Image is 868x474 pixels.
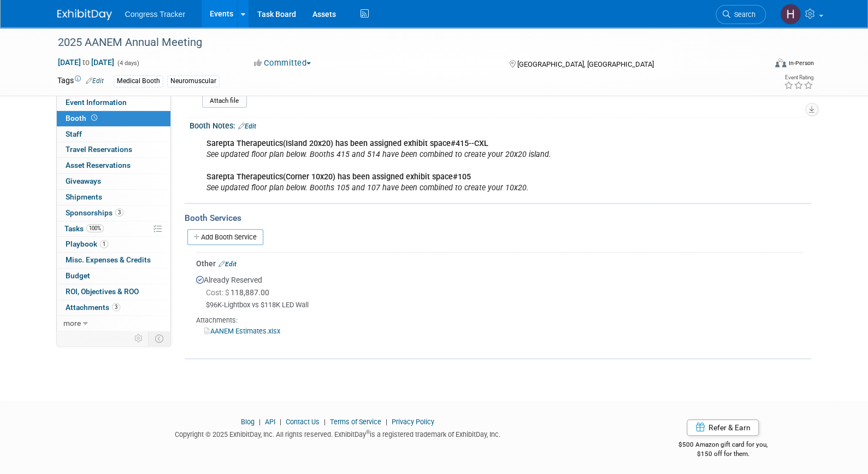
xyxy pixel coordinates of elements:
[286,418,320,426] a: Contact Us
[196,258,803,269] div: Other
[86,77,104,85] a: Edit
[780,4,801,25] img: Heather Jones
[57,284,170,300] a: ROI, Objectives & ROO
[57,158,170,173] a: Asset Reservations
[66,98,127,107] span: Event Information
[66,161,131,169] span: Asset Reservations
[57,427,619,440] div: Copyright © 2025 ExhibitDay, Inc. All rights reserved. ExhibitDay is a registered trademark of Ex...
[783,75,813,80] div: Event Rating
[321,418,328,426] span: |
[57,190,170,205] a: Shipments
[185,212,811,224] div: Booth Services
[57,300,170,315] a: Attachments3
[241,418,255,426] a: Blog
[57,253,170,268] a: Misc. Expenses & Credits
[129,331,149,346] td: Personalize Event Tab Strip
[392,418,434,426] a: Privacy Policy
[238,122,256,130] a: Edit
[788,59,813,67] div: In-Person
[196,269,803,345] div: Already Reserved
[250,57,315,69] button: Committed
[66,177,101,185] span: Giveaways
[66,114,99,122] span: Booth
[330,418,381,426] a: Terms of Service
[167,75,220,87] div: Neuromuscular
[116,60,139,67] span: (4 days)
[256,418,263,426] span: |
[283,139,451,148] b: (Island 20x20) has been assigned exhibit space
[517,60,654,68] span: [GEOGRAPHIC_DATA], [GEOGRAPHIC_DATA]
[114,75,163,87] div: Medical Booth
[66,130,82,138] span: Staff
[125,10,185,19] span: Congress Tracker
[196,315,803,325] div: Attachments:
[265,418,275,426] a: API
[206,288,274,297] span: 118,887.00
[66,255,151,264] span: Misc. Expenses & Credits
[383,418,390,426] span: |
[775,58,786,67] img: Format-Inperson.png
[206,139,283,148] b: Sarepta Therapeutics
[57,316,170,331] a: more
[57,75,104,87] td: Tags
[81,58,91,67] span: to
[187,229,263,245] a: Add Booth Service
[57,9,112,20] img: ExhibitDay
[66,192,102,201] span: Shipments
[57,174,170,189] a: Giveaways
[206,288,231,297] span: Cost: $
[204,327,280,335] a: AANEM Estimates.xlsx
[687,419,759,436] a: Refer & Earn
[57,127,170,142] a: Staff
[112,303,120,311] span: 3
[219,260,237,268] a: Edit
[66,208,123,217] span: Sponsorships
[66,303,120,312] span: Attachments
[57,221,170,237] a: Tasks100%
[66,271,90,280] span: Budget
[57,95,170,110] a: Event Information
[451,139,488,148] b: #415--CXL
[54,33,749,52] div: 2025 AANEM Annual Meeting
[66,239,108,248] span: Playbook
[148,331,170,346] td: Toggle Event Tabs
[115,208,123,216] span: 3
[100,240,108,248] span: 1
[635,433,811,458] div: $500 Amazon gift card for you,
[283,172,453,182] b: (Corner 10x20) has been assigned exhibit space
[57,237,170,252] a: Playbook1
[66,287,139,296] span: ROI, Objectives & ROO
[86,224,104,232] span: 100%
[635,449,811,459] div: $150 off for them.
[730,10,755,19] span: Search
[64,224,104,233] span: Tasks
[206,301,803,310] div: $96K-Lightbox vs $118K LED Wall
[57,268,170,284] a: Budget
[206,172,283,182] b: Sarepta Therapeutics
[89,114,99,122] span: Booth not reserved yet
[453,172,471,182] b: #105
[277,418,284,426] span: |
[66,145,132,154] span: Travel Reservations
[57,206,170,221] a: Sponsorships3
[57,57,115,67] span: [DATE] [DATE]
[366,429,370,435] sup: ®
[716,5,766,24] a: Search
[190,118,811,132] div: Booth Notes:
[206,183,529,192] i: See updated floor plan below. Booths 105 and 107 have been combined to create your 10x20.
[57,142,170,157] a: Travel Reservations
[57,111,170,126] a: Booth
[206,150,551,159] i: See updated floor plan below. Booths 415 and 514 have been combined to create your 20x20 island.
[701,57,814,73] div: Event Format
[63,319,81,327] span: more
